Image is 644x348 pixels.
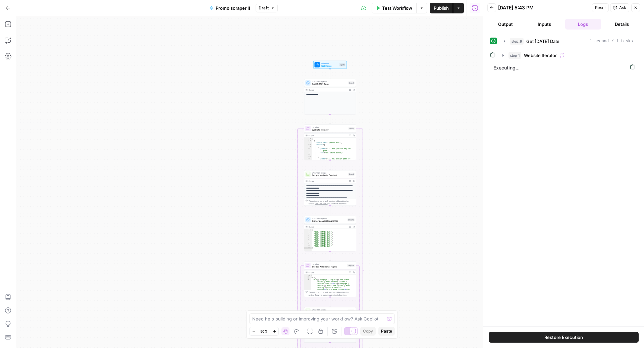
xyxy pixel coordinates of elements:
[312,126,347,129] span: Iteration
[206,3,254,13] button: Promo scraper II
[304,231,312,233] div: 2
[330,114,331,124] g: Edge from step_9 to step_1
[372,3,416,13] button: Test Workflow
[304,142,312,144] div: 3
[310,140,312,142] span: Toggle code folding, rows 2 through 14
[304,154,312,156] div: 8
[309,226,347,228] div: Output
[565,19,601,30] button: Logs
[330,160,331,170] g: Edge from step_1 to step_2
[309,291,355,296] div: This output is too large & has been abbreviated for review. to view the full content.
[610,3,629,12] button: Ask
[489,332,639,343] button: Restore Execution
[312,308,346,311] span: Web Page Scrape
[304,275,311,277] div: 1
[310,138,312,140] span: Toggle code folding, rows 1 through 36
[312,263,346,265] span: Iteration
[309,275,311,277] span: Toggle code folding, rows 1 through 4
[312,219,346,223] span: Generate Additional URLs
[348,82,355,85] div: Step 9
[304,245,312,247] div: 9
[304,125,356,160] div: IterationWebsite IteratorStep 1Output[ { "source_url":"[DOMAIN_NAME]", "promos":[ { "promo":"Call...
[304,144,312,146] div: 4
[304,229,312,231] div: 1
[381,328,392,334] span: Paste
[304,148,312,152] div: 6
[256,4,278,12] button: Draft
[309,271,347,274] div: Output
[304,61,356,69] div: WorkflowSet InputsInputs
[544,334,583,341] span: Restore Execution
[304,152,312,154] div: 7
[304,158,312,162] div: 10
[309,89,347,91] div: Output
[315,203,328,205] span: Copy the output
[312,174,347,177] span: Scrape Website Content
[526,38,559,45] span: Get [DATE] Date
[347,310,355,313] div: Step 15
[330,206,331,215] g: Edge from step_2 to step_13
[315,294,328,296] span: Copy the output
[619,5,626,11] span: Ask
[312,171,347,174] span: Web Page Scrape
[304,261,356,297] div: IterationScrape Additional PagesStep 14Output[null, "ADT®️ Homepage | Shop ADT®️ Home Alarm Syste...
[491,62,637,73] span: Executing...
[304,241,312,243] div: 7
[524,52,557,59] span: Website Iterator
[347,264,355,267] div: Step 14
[312,83,347,86] span: Get [DATE] Date
[595,5,606,11] span: Reset
[312,265,346,268] span: Scrape Additional Pages
[592,3,609,12] button: Reset
[312,128,347,132] span: Website Iterator
[321,64,338,68] span: Set Inputs
[310,144,312,146] span: Toggle code folding, rows 4 through 13
[434,5,449,11] span: Publish
[310,156,312,158] span: Toggle code folding, rows 9 through 12
[304,235,312,237] div: 4
[304,138,312,140] div: 1
[304,146,312,148] div: 5
[304,277,311,279] div: 2
[360,327,376,336] button: Copy
[526,19,562,30] button: Inputs
[304,140,312,142] div: 2
[304,156,312,158] div: 9
[304,243,312,245] div: 8
[589,38,633,44] span: 1 second / 1 tasks
[304,237,312,239] div: 5
[347,218,355,221] div: Step 13
[382,5,412,11] span: Test Workflow
[339,63,345,66] div: Inputs
[304,247,312,249] div: 10
[312,80,347,83] span: Run Code · Python
[330,69,331,79] g: Edge from start to step_9
[310,229,312,231] span: Toggle code folding, rows 1 through 10
[378,327,395,336] button: Paste
[304,233,312,235] div: 3
[430,3,453,13] button: Publish
[309,200,355,205] div: This output is too large & has been abbreviated for review. to view the full content.
[330,251,331,261] g: Edge from step_13 to step_14
[604,19,640,30] button: Details
[321,62,338,65] span: Workflow
[310,146,312,148] span: Toggle code folding, rows 5 through 8
[309,134,347,137] div: Output
[508,52,521,59] span: step_1
[304,216,356,251] div: Run Code · PythonGenerate Additional URLsStep 13Output[ "[URL][DOMAIN_NAME]", "[URL][DOMAIN_NAME]...
[348,173,355,176] div: Step 2
[309,180,347,183] div: Output
[260,329,268,334] span: 50%
[510,38,524,45] span: step_9
[330,297,331,307] g: Edge from step_14 to step_15
[312,217,346,220] span: Run Code · Python
[304,239,312,241] div: 6
[348,127,355,130] div: Step 1
[500,36,637,47] button: 1 second / 1 tasks
[363,328,373,334] span: Copy
[259,5,269,11] span: Draft
[487,19,524,30] button: Output
[216,5,250,11] span: Promo scraper II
